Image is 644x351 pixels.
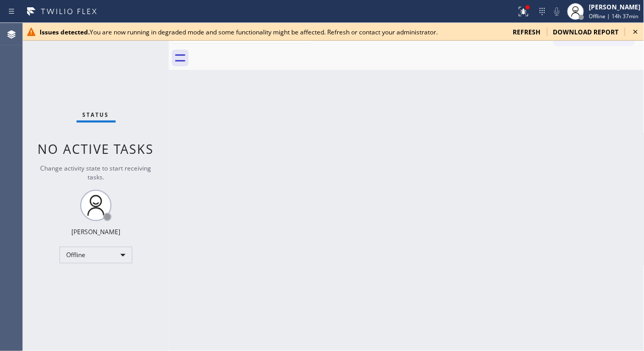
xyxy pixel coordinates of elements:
div: [PERSON_NAME] [71,227,120,236]
div: [PERSON_NAME] [589,3,641,11]
span: Status [83,111,109,118]
span: Offline | 14h 37min [589,13,639,20]
span: download report [553,28,619,37]
span: Change activity state to start receiving tasks. [41,164,152,181]
b: Issues detected. [40,28,90,37]
span: refresh [513,28,541,37]
button: Mute [550,4,564,19]
span: No active tasks [38,140,154,158]
div: Offline [59,247,132,263]
div: You are now running in degraded mode and some functionality might be affected. Refresh or contact... [40,28,505,37]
